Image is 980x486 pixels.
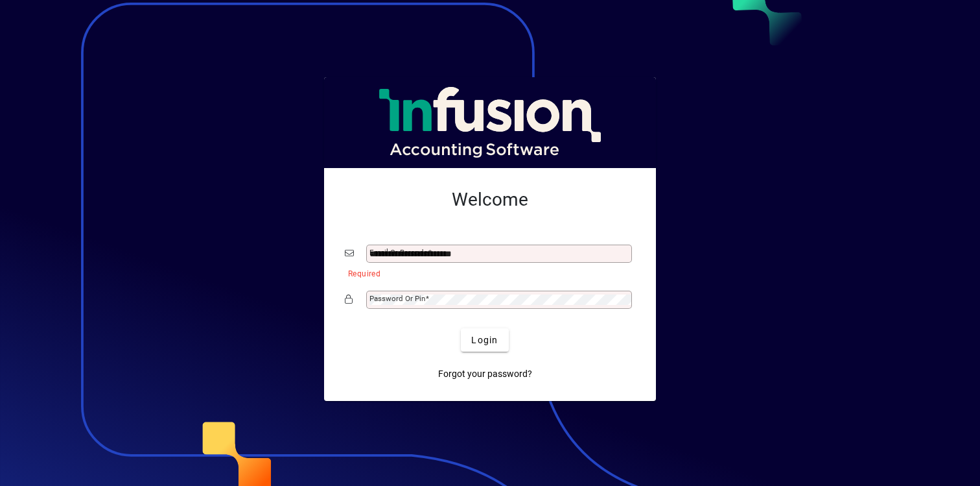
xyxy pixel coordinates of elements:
mat-error: Required [348,266,625,280]
span: Login [471,334,498,347]
button: Login [461,328,508,352]
a: Forgot your password? [433,362,537,385]
h2: Welcome [345,189,635,211]
span: Forgot your password? [438,367,532,381]
mat-label: Password or Pin [369,294,425,303]
mat-label: Email or Barcode [369,248,428,257]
